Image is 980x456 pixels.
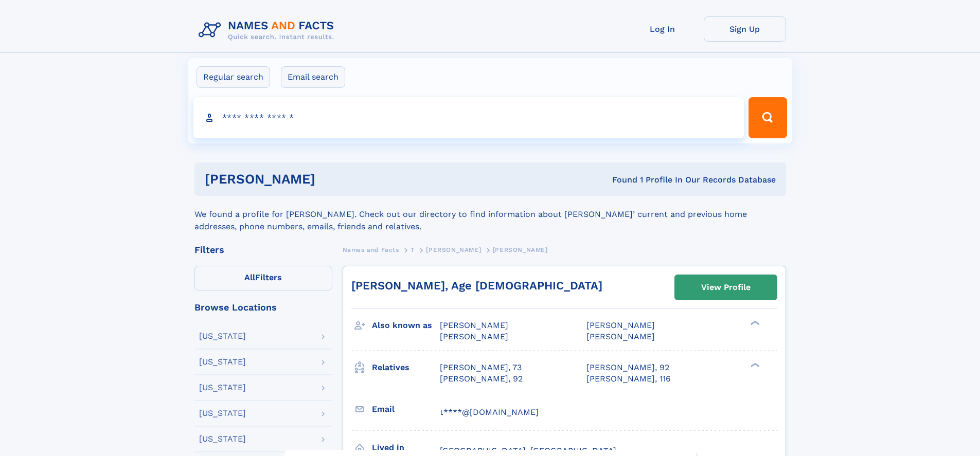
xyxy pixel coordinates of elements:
[194,245,332,254] div: Filters
[193,97,744,138] input: search input
[440,373,523,385] a: [PERSON_NAME], 92
[197,66,270,88] label: Regular search
[701,276,751,299] div: View Profile
[749,97,787,138] button: Search Button
[464,174,776,186] div: Found 1 Profile In Our Records Database
[586,362,669,373] a: [PERSON_NAME], 92
[675,275,777,300] a: View Profile
[704,16,786,42] a: Sign Up
[586,332,655,341] span: [PERSON_NAME]
[586,373,671,385] a: [PERSON_NAME], 116
[199,435,246,443] div: [US_STATE]
[586,320,655,330] span: [PERSON_NAME]
[199,384,246,392] div: [US_STATE]
[205,173,464,186] h1: [PERSON_NAME]
[199,409,246,417] div: [US_STATE]
[411,243,415,256] a: T
[440,332,508,341] span: [PERSON_NAME]
[281,66,345,88] label: Email search
[621,16,704,42] a: Log In
[372,359,440,376] h3: Relatives
[194,303,332,312] div: Browse Locations
[343,243,399,256] a: Names and Facts
[426,246,481,253] span: [PERSON_NAME]
[372,400,440,418] h3: Email
[199,358,246,366] div: [US_STATE]
[748,361,760,368] div: ❯
[351,279,602,292] a: [PERSON_NAME], Age [DEMOGRAPHIC_DATA]
[411,246,415,253] span: T
[372,317,440,334] h3: Also known as
[440,446,616,455] span: [GEOGRAPHIC_DATA], [GEOGRAPHIC_DATA]
[199,332,246,340] div: [US_STATE]
[748,320,760,326] div: ❯
[194,266,332,290] label: Filters
[194,196,786,233] div: We found a profile for [PERSON_NAME]. Check out our directory to find information about [PERSON_N...
[194,16,343,44] img: Logo Names and Facts
[426,243,481,256] a: [PERSON_NAME]
[440,362,522,373] a: [PERSON_NAME], 73
[440,320,508,330] span: [PERSON_NAME]
[493,246,548,253] span: [PERSON_NAME]
[244,272,255,282] span: All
